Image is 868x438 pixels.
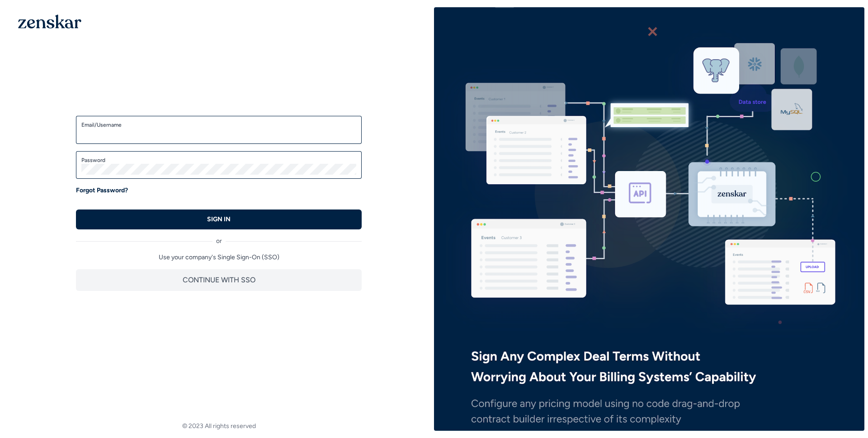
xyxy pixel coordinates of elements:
[81,157,356,164] label: Password
[207,215,231,224] p: SIGN IN
[76,269,362,291] button: CONTINUE WITH SSO
[76,229,362,246] div: or
[4,422,434,431] footer: © 2023 All rights reserved
[76,209,362,229] button: SIGN IN
[81,121,356,129] label: Email/Username
[18,14,81,29] img: 1OGAJ2xQqyY4LXKgY66KYq0eOWRCkrZdAb3gUhuVAqdWPZE9SRJmCz+oDMSn4zDLXe31Ii730ItAGKgCKgCCgCikA4Av8PJUP...
[76,253,362,262] p: Use your company's Single Sign-On (SSO)
[76,186,128,195] a: Forgot Password?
